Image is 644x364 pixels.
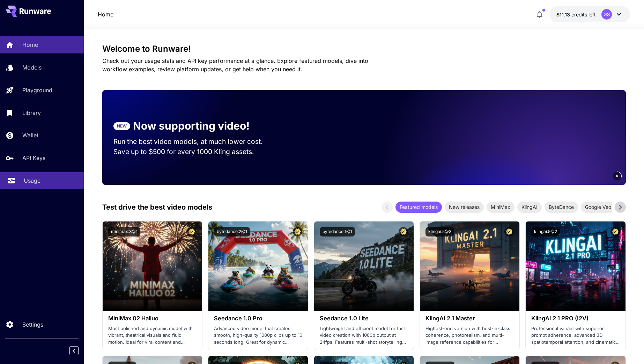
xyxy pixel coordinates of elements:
[98,10,113,19] nav: breadcrumb
[549,6,630,22] button: $11.12875GS
[22,109,41,117] p: Library
[22,63,42,72] p: Models
[108,315,197,322] h3: MiniMax 02 Hailuo
[517,203,542,211] span: KlingAI
[22,320,43,329] p: Settings
[395,203,442,211] span: Featured models
[504,227,514,236] button: Certified Model – Vetted for best performance and includes a commercial license.
[117,123,127,129] p: NEW
[102,44,626,54] h3: Welcome to Runware!
[102,57,368,73] span: Check out your usage stats and API key performance at a glance. Explore featured models, dive int...
[22,154,45,162] p: API Keys
[320,325,408,346] p: Lightweight and efficient model for fast video creation with 1080p output at 24fps. Features mult...
[214,325,302,346] p: Advanced video model that creates smooth, high-quality 1080p clips up to 10 seconds long. Great f...
[75,344,84,357] div: Collapse sidebar
[545,202,578,213] div: ByteDance
[22,86,52,94] p: Playground
[445,202,484,213] div: New releases
[113,147,276,157] p: Save up to $500 for every 1000 Kling assets.
[581,203,615,211] span: Google Veo
[103,221,202,311] img: alt
[395,202,442,213] div: Featured models
[98,10,113,19] a: Home
[108,227,140,236] button: minimax:3@1
[187,227,197,236] button: Certified Model – Vetted for best performance and includes a commercial license.
[445,203,484,211] span: New releases
[102,202,212,212] p: Test drive the best video models
[556,12,571,17] span: $11.13
[425,315,514,322] h3: KlingAI 2.1 Master
[399,227,408,236] button: Certified Model – Vetted for best performance and includes a commercial license.
[581,202,615,213] div: Google Veo
[556,11,596,18] div: $11.12875
[24,176,40,185] p: Usage
[214,227,250,236] button: bytedance:2@1
[425,325,514,346] p: Highest-end version with best-in-class coherence, photorealism, and multi-image reference capabil...
[208,221,308,311] img: alt
[526,221,625,311] img: alt
[420,221,519,311] img: alt
[610,227,620,236] button: Certified Model – Vetted for best performance and includes a commercial license.
[22,41,38,49] p: Home
[108,325,197,346] p: Most polished and dynamic model with vibrant, theatrical visuals and fluid motion. Ideal for vira...
[601,9,612,20] div: GS
[320,315,408,322] h3: Seedance 1.0 Lite
[214,315,302,322] h3: Seedance 1.0 Pro
[425,227,454,236] button: klingai:5@3
[571,12,596,17] span: credits left
[314,221,414,311] img: alt
[531,315,620,322] h3: KlingAI 2.1 PRO (I2V)
[320,227,355,236] button: bytedance:1@1
[531,325,620,346] p: Professional variant with superior prompt adherence, advanced 3D spatiotemporal attention, and ci...
[133,118,250,134] p: Now supporting video!
[69,346,79,355] button: Collapse sidebar
[113,137,276,147] p: Run the best video models, at much lower cost.
[545,203,578,211] span: ByteDance
[22,131,38,139] p: Wallet
[531,227,560,236] button: klingai:5@2
[517,202,542,213] div: KlingAI
[293,227,302,236] button: Certified Model – Vetted for best performance and includes a commercial license.
[616,173,618,179] span: 5
[487,203,515,211] span: MiniMax
[487,202,515,213] div: MiniMax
